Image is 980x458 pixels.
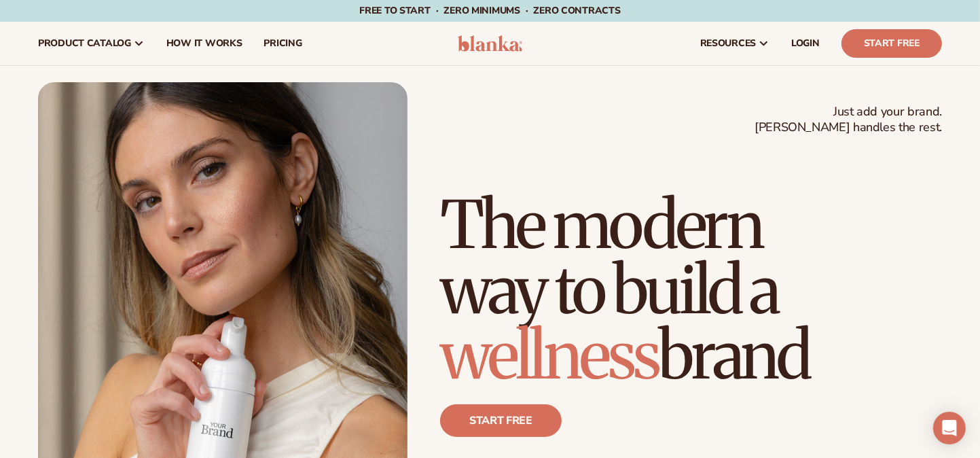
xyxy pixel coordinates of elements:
div: Domain Overview [52,80,122,89]
span: pricing [264,38,302,49]
img: tab_domain_overview_orange.svg [37,79,48,90]
a: product catalog [27,22,156,65]
span: Just add your brand. [PERSON_NAME] handles the rest. [755,104,942,136]
span: wellness [440,315,659,396]
span: LOGIN [791,38,820,49]
span: product catalog [38,38,131,49]
a: LOGIN [780,22,831,65]
span: Free to start · ZERO minimums · ZERO contracts [359,4,620,17]
img: website_grey.svg [22,35,33,46]
img: logo_orange.svg [22,22,33,33]
a: resources [689,22,780,65]
div: Domain: [DOMAIN_NAME] [35,35,149,46]
a: Start free [440,404,562,437]
img: tab_keywords_by_traffic_grey.svg [135,79,146,90]
div: Open Intercom Messenger [933,412,966,444]
h1: The modern way to build a brand [440,192,942,388]
img: logo [458,35,522,52]
span: resources [700,38,756,49]
div: v 4.0.25 [38,22,67,33]
span: How It Works [166,38,242,49]
a: Start Free [841,29,942,58]
a: How It Works [156,22,253,65]
div: Keywords by Traffic [150,80,229,89]
a: pricing [253,22,312,65]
